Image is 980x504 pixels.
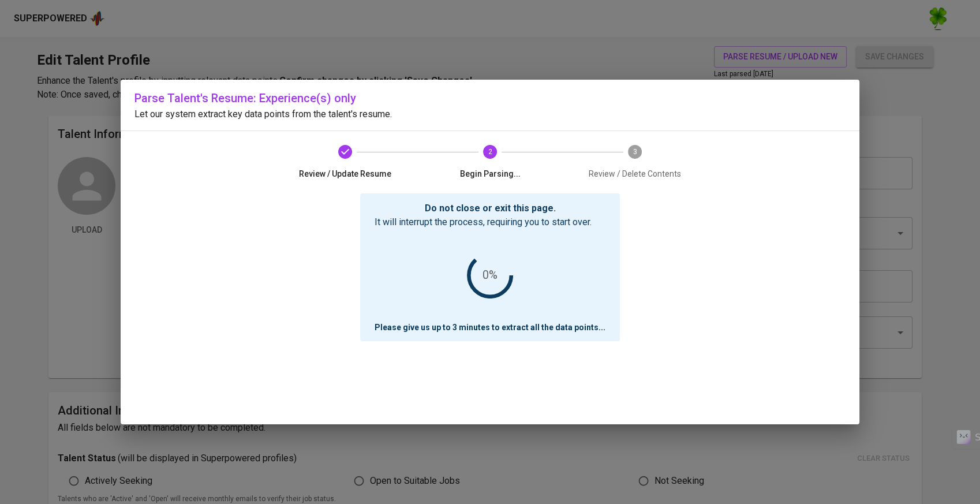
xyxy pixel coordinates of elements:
h6: Parse Talent's Resume: Experience(s) only [134,89,846,107]
div: 0% [482,266,498,285]
span: Review / Delete Contents [567,168,702,180]
p: Do not close or exit this page. [375,201,605,215]
span: Begin Parsing... [422,168,558,180]
text: 3 [633,148,637,156]
text: 2 [488,148,492,156]
p: Let our system extract key data points from the talent's resume. [134,107,846,121]
span: Review / Update Resume [278,168,413,180]
p: It will interrupt the process, requiring you to start over. [375,215,605,229]
p: Please give us up to 3 minutes to extract all the data points ... [375,322,605,333]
